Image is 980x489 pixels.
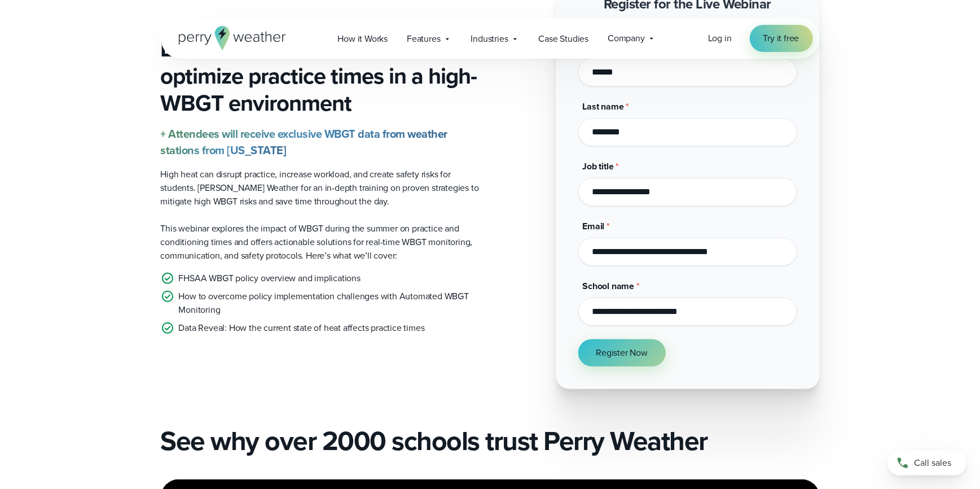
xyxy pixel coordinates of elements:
[407,32,440,46] span: Features
[529,27,599,50] a: Case Studies
[578,339,666,366] button: Register Now
[161,222,481,263] p: This webinar explores the impact of WBGT during the summer on practice and conditioning times and...
[161,168,481,208] p: High heat can disrupt practice, increase workload, and create safety risks for students. [PERSON_...
[161,36,481,117] h3: Learn how to save time and optimize practice times in a high-WBGT environment
[596,346,648,360] span: Register Now
[708,32,732,45] a: Log in
[608,32,645,45] span: Company
[539,32,589,46] span: Case Studies
[583,100,624,113] span: Last name
[179,321,425,335] p: Data Reveal: How the current state of heat affects practice times
[338,32,388,46] span: How it Works
[887,451,966,475] a: Call sales
[583,280,635,292] span: School name
[583,220,605,233] span: Email
[914,456,951,470] span: Call sales
[179,272,361,285] p: FHSAA WBGT policy overview and implications
[763,32,799,45] span: Try it free
[179,290,481,317] p: How to overcome policy implementation challenges with Automated WBGT Monitoring
[750,25,813,52] a: Try it free
[161,425,820,457] h2: See why over 2000 schools trust Perry Weather
[328,27,398,50] a: How it Works
[471,32,508,46] span: Industries
[161,125,448,159] strong: + Attendees will receive exclusive WBGT data from weather stations from [US_STATE]
[583,160,614,173] span: Job title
